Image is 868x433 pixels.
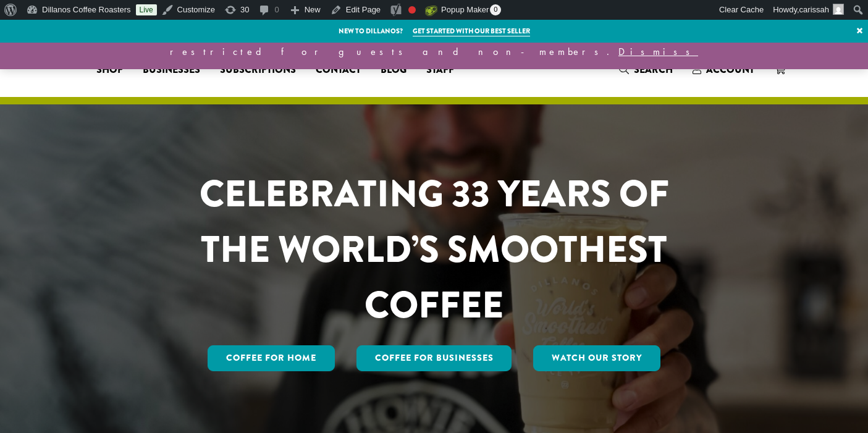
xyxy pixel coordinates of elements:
span: Businesses [143,62,200,78]
span: Search [634,62,673,77]
a: Watch Our Story [533,345,660,371]
div: Focus keyphrase not set [408,6,416,14]
span: 0 [490,4,501,15]
a: Get started with our best seller [413,26,530,36]
a: × [851,20,868,42]
h1: CELEBRATING 33 YEARS OF THE WORLD’S SMOOTHEST COFFEE [163,166,706,333]
span: Account [706,62,754,77]
span: Blog [381,62,407,78]
a: Coffee For Businesses [356,345,512,371]
a: Staff [416,60,464,80]
span: Subscriptions [220,62,296,78]
a: Shop [86,60,133,80]
a: Coffee for Home [208,345,335,371]
span: Contact [316,62,361,78]
a: Search [609,59,683,80]
span: Shop [96,62,123,78]
span: Staff [426,62,454,78]
span: carissah [799,5,829,14]
a: Live [136,4,157,15]
a: Dismiss [618,45,698,58]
